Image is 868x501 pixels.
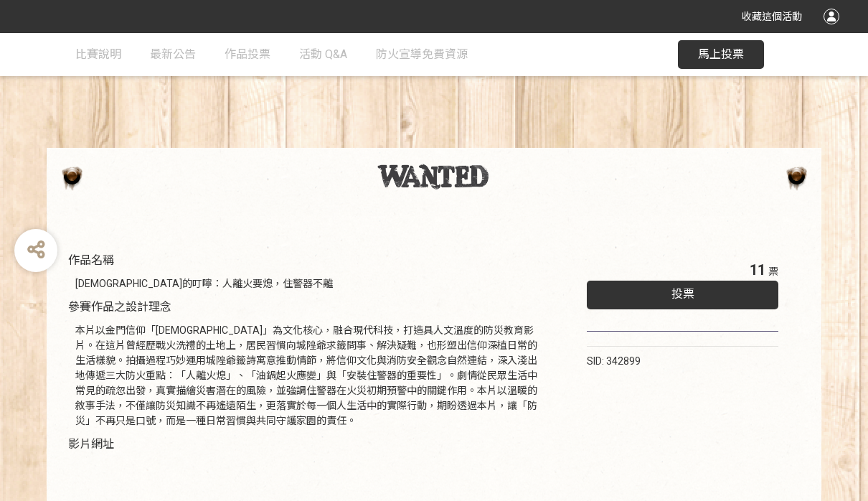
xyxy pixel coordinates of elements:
a: 比賽說明 [75,33,121,76]
button: 馬上投票 [678,40,764,69]
span: 收藏這個活動 [742,11,802,22]
span: 投票 [671,287,694,301]
span: SID: 342899 [587,355,641,367]
a: 活動 Q&A [299,33,347,76]
div: 本片以金門信仰「[DEMOGRAPHIC_DATA]」為文化核心，融合現代科技，打造具人文溫度的防災教育影片。在這片曾經歷戰火洗禮的土地上，居民習慣向城隍爺求籤問事、解決疑難，也形塑出信仰深植日... [75,323,544,429]
span: 防火宣導免費資源 [376,47,468,61]
span: 作品投票 [225,47,270,61]
div: [DEMOGRAPHIC_DATA]的叮嚀：人離火要熄，住警器不離 [75,276,544,291]
span: 票 [768,266,778,277]
span: 馬上投票 [698,47,744,61]
span: 最新公告 [150,47,196,61]
a: 最新公告 [150,33,196,76]
span: 參賽作品之設計理念 [68,300,171,314]
span: 影片網址 [68,437,114,451]
span: 作品名稱 [68,253,114,267]
a: 防火宣導免費資源 [376,33,468,76]
span: 11 [750,261,765,278]
span: 比賽說明 [75,47,121,61]
a: 作品投票 [225,33,270,76]
span: 活動 Q&A [299,47,347,61]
